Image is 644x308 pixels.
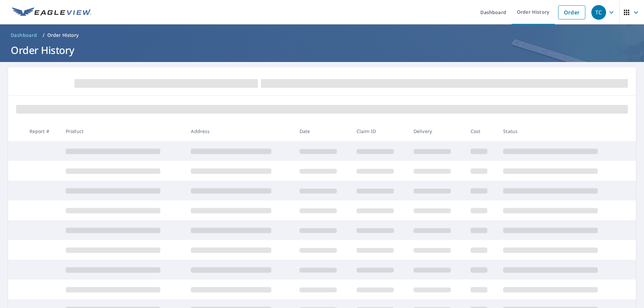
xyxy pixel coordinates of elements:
[8,43,636,57] h1: Order History
[24,121,60,141] th: Report #
[8,30,40,41] a: Dashboard
[465,121,498,141] th: Cost
[185,121,294,141] th: Address
[294,121,351,141] th: Date
[47,32,79,39] p: Order History
[43,31,45,39] li: /
[591,5,606,20] div: TC
[8,30,636,41] nav: breadcrumb
[498,121,623,141] th: Status
[60,121,185,141] th: Product
[12,7,91,17] img: EV Logo
[351,121,408,141] th: Claim ID
[558,5,585,19] a: Order
[408,121,465,141] th: Delivery
[11,32,37,39] span: Dashboard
